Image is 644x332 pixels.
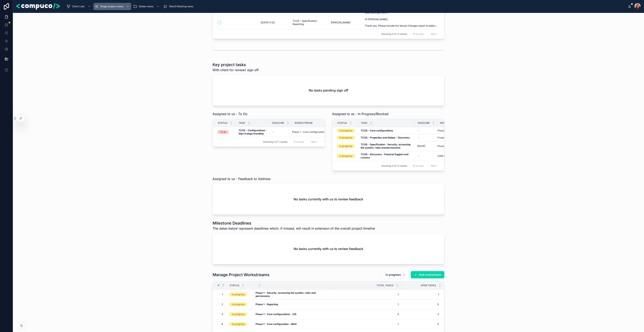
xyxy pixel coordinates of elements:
a: In progress [229,303,251,306]
a: 2 [218,301,225,308]
strong: TCOS - Configurations - Sign in page branding [238,129,267,135]
h1: Manage Project Workstreams [213,272,269,278]
strong: TCOS - Specification - Security, accessing the system, roles and permissions [361,143,411,149]
span: Client Lists [72,5,85,8]
a: -- [272,130,289,134]
a: (New!) Meeting notes [162,3,196,10]
div: In progress [232,322,245,326]
strong: Phase 1 - Core configurations - CIS [256,313,296,316]
a: 1 [401,293,439,296]
strong: Phase 1 - Core configuration - MAS [256,323,297,326]
h2: No tasks currently with us to review feedback [294,197,363,202]
span: -- [417,136,420,139]
span: Workstream [440,121,458,125]
a: In progress [229,293,251,296]
span: [DATE] 11:32 [261,21,275,24]
a: Phase 1 - Security, accessing the system, roles and permissions [438,145,502,148]
a: 1 [333,323,399,326]
a: Phase 1 - Core configurations - CIS [256,313,328,316]
span: Global views [139,5,153,8]
h1: Key project tasks [213,62,259,68]
span: CRM Discovery - Faith Action [438,154,471,158]
span: 3 [333,313,399,316]
span: Showing 1 of 1 results [263,140,287,144]
a: Single project views [93,3,131,10]
a: Client Lists [65,3,93,10]
span: Task [361,121,367,125]
a: Hi [PERSON_NAME], Thank you. Please include the Vacant Charges report to addre... [365,18,439,27]
a: In progress [337,129,356,132]
a: 1 [333,293,399,296]
span: [DATE] [417,145,425,148]
span: In progress [386,273,401,277]
a: Properties and Glebes [438,136,463,139]
div: In progress [340,136,352,139]
span: [PERSON_NAME] [331,21,350,24]
div: In progress [232,312,245,316]
div: In progress [340,154,352,158]
span: 3 [219,313,223,316]
span: 1 [219,293,223,296]
h2: No tasks pending sign off [309,88,348,93]
div: In progress [232,293,245,296]
a: [DATE] 11:32 [261,21,288,24]
span: With client for review/ sign off [213,68,259,72]
strong: TCOS - Core configurations [361,129,393,132]
a: Phase 1 - Core configurations - CIS [292,130,326,134]
a: In progress [337,154,356,158]
span: The dates below represent deadlines which, if missed, will result in extension of the overall pro... [213,226,375,231]
a: TCOS - Configurations - Sign in page branding [238,129,267,135]
span: Showing 4 of 4 results [381,32,407,36]
a: TCOS - Core configurations [361,129,413,132]
a: 3 [218,311,225,317]
span: Assigned to us - In Progress/Blocked [332,111,388,116]
a: 0 [401,323,439,326]
div: In progress [232,303,245,306]
span: 2 [401,313,439,316]
a: [DATE] [417,145,435,148]
span: 0 [401,303,439,306]
span: Assigned to us - Feedback to Address [213,176,270,181]
span: 4 [219,323,223,326]
span: Total tasks [377,284,393,287]
span: 2 [219,303,223,306]
a: In progress [229,322,251,326]
span: Task [239,121,245,125]
a: Properties and Glebes [438,136,502,139]
a: To do [218,130,234,134]
strong: TCOS - Discovery - Pastoral Support and Locums [361,153,409,159]
span: Status [218,121,227,125]
span: Assigned to us - To Do [213,111,248,116]
div: In progress [340,129,352,132]
a: In progress [229,312,251,316]
span: Status [230,284,239,287]
a: 1 [218,291,225,298]
h2: No tasks currently with us to review feedback [294,246,363,251]
a: 1 [333,303,399,306]
a: Global views [132,3,161,10]
strong: TCOS - Properties and Glebes - Discovery [361,136,410,139]
a: 4 [218,321,225,327]
a: TCOS - Specification - Reporting [293,19,326,26]
a: -- [417,136,435,139]
span: Status [337,121,347,125]
span: -- [417,154,420,158]
button: Add workstream [411,271,444,278]
span: Open tasks [421,284,436,287]
div: To do [220,130,226,134]
span: Workstream [294,121,312,125]
a: Phase 1 - Core configuration - MAS [256,323,328,326]
a: -- [417,129,435,132]
a: -- [417,154,435,158]
button: Select Button [382,271,409,279]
